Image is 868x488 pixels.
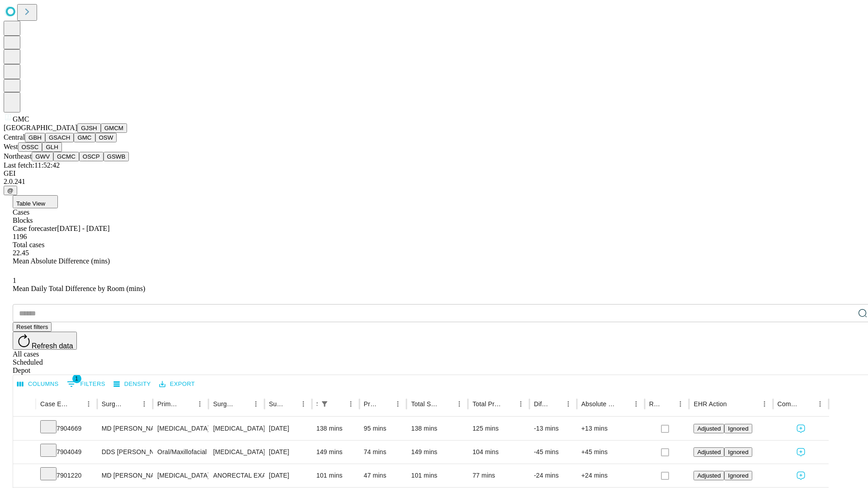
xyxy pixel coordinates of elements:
button: GSWB [104,152,129,161]
span: Northeast [4,152,32,160]
div: 125 mins [472,417,525,440]
div: 101 mins [411,464,463,487]
div: [MEDICAL_DATA] [157,464,204,487]
button: OSW [95,133,117,142]
span: Ignored [728,449,748,455]
button: Menu [82,398,95,410]
span: 1196 [13,233,27,240]
button: Sort [125,398,138,410]
button: OSSC [18,142,42,152]
button: Menu [453,398,466,410]
button: GMC [74,133,95,142]
button: Select columns [15,377,61,391]
button: Menu [193,398,206,410]
div: EHR Action [693,400,726,408]
div: 95 mins [364,417,402,440]
span: [DATE] - [DATE] [57,225,109,232]
span: Table View [16,200,45,207]
div: MD [PERSON_NAME] [PERSON_NAME] Md [102,464,148,487]
div: Total Predicted Duration [472,400,501,408]
div: 74 mins [364,441,402,464]
button: Reset filters [13,322,52,332]
span: @ [7,187,14,194]
button: Expand [18,468,31,484]
div: 77 mins [472,464,525,487]
div: -24 mins [534,464,572,487]
div: Surgery Name [213,400,236,408]
span: West [4,143,18,150]
button: @ [4,186,17,195]
button: Sort [440,398,453,410]
span: Ignored [728,425,748,432]
div: 104 mins [472,441,525,464]
button: Sort [549,398,562,410]
div: Total Scheduled Duration [411,400,439,408]
div: 138 mins [316,417,355,440]
button: Sort [70,398,82,410]
div: 149 mins [316,441,355,464]
button: Menu [814,398,826,410]
div: 138 mins [411,417,463,440]
span: Last fetch: 11:52:42 [4,161,60,169]
div: [DATE] [269,417,307,440]
div: MD [PERSON_NAME] [PERSON_NAME] Md [102,417,148,440]
div: -45 mins [534,441,572,464]
button: Sort [801,398,814,410]
button: Ignored [724,424,752,433]
div: Absolute Difference [581,400,616,408]
div: -13 mins [534,417,572,440]
span: Case forecaster [13,225,57,232]
div: DDS [PERSON_NAME] [PERSON_NAME] Dds [102,441,148,464]
button: GSACH [45,133,74,142]
button: Density [111,377,153,391]
button: Show filters [65,377,108,391]
button: Sort [617,398,630,410]
button: Sort [728,398,741,410]
button: Show filters [318,398,331,410]
button: Sort [332,398,344,410]
button: Menu [562,398,575,410]
button: GMCM [101,123,127,133]
button: Sort [661,398,674,410]
button: Sort [379,398,392,410]
div: +24 mins [581,464,640,487]
button: Sort [502,398,514,410]
div: Oral/Maxillofacial Surgery [157,441,204,464]
span: Ignored [728,472,748,479]
button: Menu [514,398,527,410]
button: Menu [138,398,151,410]
span: Adjusted [697,449,721,455]
button: Menu [674,398,687,410]
div: [MEDICAL_DATA] FLOOR OF MOUTH SUBMANDIBULAR [213,441,259,464]
button: Export [157,377,197,391]
button: Menu [250,398,262,410]
button: Expand [18,445,31,460]
button: GJSH [77,123,101,133]
div: [MEDICAL_DATA] [157,417,204,440]
div: 7904049 [40,441,93,464]
button: Sort [237,398,250,410]
div: Primary Service [157,400,180,408]
button: Menu [297,398,310,410]
div: Comments [778,400,800,408]
button: Menu [344,398,357,410]
div: 2.0.241 [4,178,864,186]
button: Expand [18,421,31,437]
div: Case Epic Id [40,400,69,408]
button: Sort [284,398,297,410]
button: Adjusted [693,471,724,480]
button: Ignored [724,471,752,480]
span: 1 [72,374,81,383]
span: Refresh data [32,342,73,350]
div: [DATE] [269,441,307,464]
div: 7901220 [40,464,93,487]
div: GEI [4,169,864,178]
div: [DATE] [269,464,307,487]
div: +45 mins [581,441,640,464]
button: GWV [32,152,53,161]
button: Refresh data [13,332,77,350]
button: OSCP [79,152,104,161]
div: 47 mins [364,464,402,487]
button: GBH [25,133,45,142]
span: Mean Absolute Difference (mins) [13,257,110,265]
